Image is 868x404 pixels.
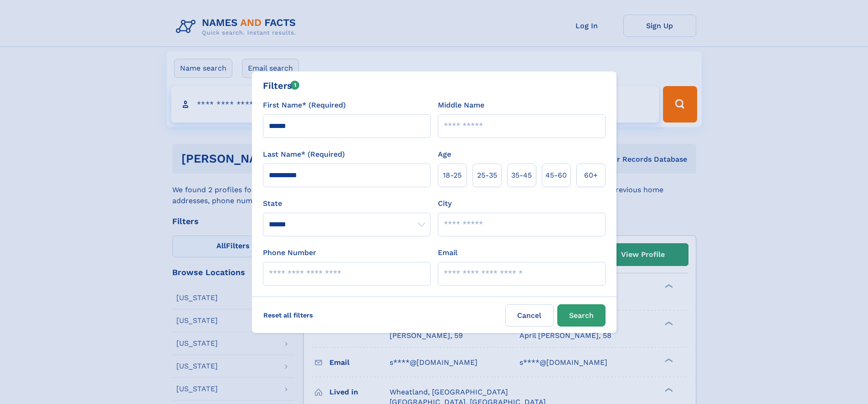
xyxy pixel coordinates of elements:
span: 60+ [584,170,598,181]
label: Last Name* (Required) [263,149,345,160]
label: Phone Number [263,247,316,258]
label: City [438,198,452,209]
span: 45‑60 [545,170,567,181]
label: First Name* (Required) [263,100,346,111]
button: Search [557,304,606,327]
label: State [263,198,431,209]
label: Email [438,247,457,258]
label: Age [438,149,451,160]
span: 25‑35 [477,170,497,181]
label: Reset all filters [257,304,319,326]
div: Filters [263,79,300,92]
span: 18‑25 [443,170,462,181]
span: 35‑45 [511,170,532,181]
label: Middle Name [438,100,484,111]
label: Cancel [505,304,554,327]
